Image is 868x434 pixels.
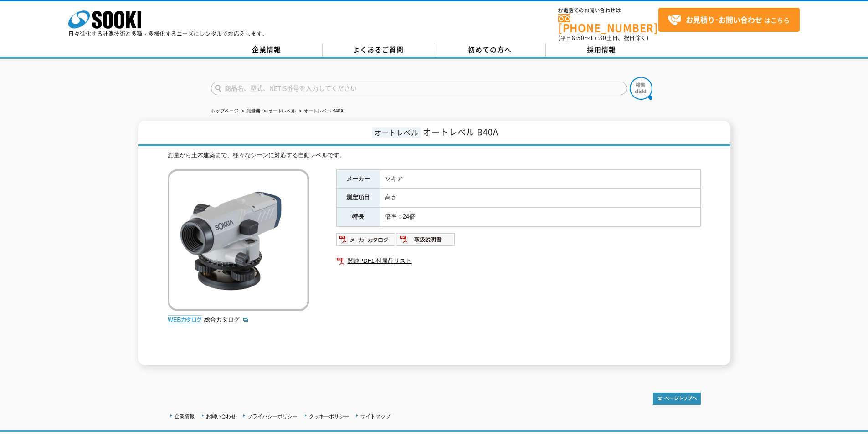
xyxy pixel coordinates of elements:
[686,14,762,25] strong: お見積り･お問い合わせ
[247,414,298,419] a: プライバシーポリシー
[558,14,658,33] a: [PHONE_NUMBER]
[468,45,512,55] span: 初めての方へ
[546,43,657,57] a: 採用情報
[380,189,700,208] td: 高さ
[211,108,238,113] a: トップページ
[380,169,700,189] td: ソキア
[396,232,456,247] img: 取扱説明書
[630,77,652,100] img: btn_search.png
[323,43,434,57] a: よくあるご質問
[309,414,349,419] a: クッキーポリシー
[336,189,380,208] th: 測定項目
[168,315,202,324] img: webカタログ
[168,169,309,311] img: オートレベル B40A
[668,13,790,27] span: はこちら
[423,126,498,138] span: オートレベル B40A
[360,414,390,419] a: サイトマップ
[658,8,800,32] a: お見積り･お問い合わせはこちら
[396,238,456,245] a: 取扱説明書
[372,127,421,138] span: オートレベル
[558,34,648,42] span: (平日 ～ 土日、祝日除く)
[336,208,380,227] th: 特長
[572,34,585,42] span: 8:50
[558,8,658,13] span: お電話でのお問い合わせは
[336,238,396,245] a: メーカーカタログ
[590,34,606,42] span: 17:30
[336,255,701,267] a: 関連PDF1 付属品リスト
[380,208,700,227] td: 倍率：24倍
[336,232,396,247] img: メーカーカタログ
[268,108,296,113] a: オートレベル
[168,151,701,160] div: 測量から土木建築まで、様々なシーンに対応する自動レベルです。
[247,108,260,113] a: 測量機
[211,82,627,95] input: 商品名、型式、NETIS番号を入力してください
[434,43,546,57] a: 初めての方へ
[297,107,344,116] li: オートレベル B40A
[211,43,323,57] a: 企業情報
[336,169,380,189] th: メーカー
[68,31,268,36] p: 日々進化する計測技術と多種・多様化するニーズにレンタルでお応えします。
[204,316,249,323] a: 総合カタログ
[653,393,701,405] img: トップページへ
[175,414,195,419] a: 企業情報
[206,414,236,419] a: お問い合わせ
